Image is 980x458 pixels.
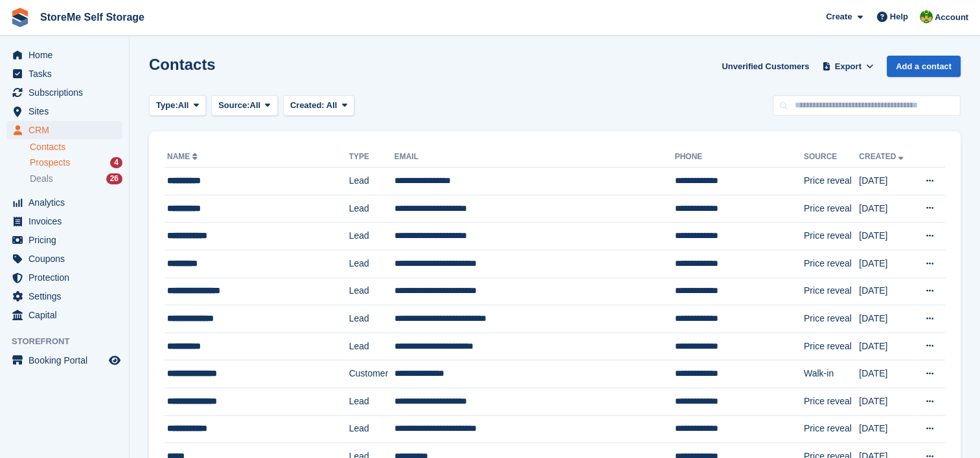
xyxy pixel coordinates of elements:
td: [DATE] [859,195,913,223]
span: Protection [28,268,106,287]
td: [DATE] [859,333,913,360]
span: Coupons [28,250,106,268]
th: Type [349,147,394,168]
a: menu [6,287,122,305]
span: All [250,99,261,112]
span: Settings [28,287,106,305]
a: Unverified Customers [716,56,814,77]
td: Price reveal [804,415,859,443]
th: Source [804,147,859,168]
a: Created [859,152,906,161]
a: Add a contact [887,56,961,77]
a: menu [6,83,122,102]
span: Subscriptions [28,83,106,102]
td: Price reveal [804,305,859,333]
span: Created: [290,100,325,110]
th: Email [394,147,675,168]
td: Lead [349,333,394,360]
td: Price reveal [804,278,859,305]
a: menu [6,351,122,369]
td: Price reveal [804,195,859,223]
a: menu [6,102,122,120]
span: All [178,99,189,112]
button: Source: All [211,95,278,116]
a: Deals 26 [30,172,122,186]
td: Price reveal [804,168,859,195]
span: Export [835,60,861,73]
a: menu [6,250,122,268]
a: menu [6,65,122,83]
td: [DATE] [859,360,913,388]
td: [DATE] [859,168,913,195]
td: [DATE] [859,305,913,333]
span: Deals [30,173,53,185]
td: Lead [349,387,394,415]
span: Help [890,10,908,23]
span: Home [28,46,106,64]
a: menu [6,306,122,324]
span: CRM [28,121,106,139]
a: menu [6,212,122,230]
img: StorMe [920,10,933,23]
a: Contacts [30,141,122,153]
td: [DATE] [859,415,913,443]
td: Price reveal [804,223,859,250]
span: Create [826,10,852,23]
h1: Contacts [149,56,216,73]
a: menu [6,46,122,64]
div: 26 [106,173,122,184]
span: Storefront [12,335,129,348]
span: Capital [28,306,106,324]
button: Created: All [283,95,354,116]
a: menu [6,121,122,139]
span: Pricing [28,231,106,249]
span: Sites [28,102,106,120]
td: [DATE] [859,387,913,415]
span: Invoices [28,212,106,230]
a: Name [167,152,200,161]
td: [DATE] [859,223,913,250]
a: StoreMe Self Storage [35,6,150,28]
a: menu [6,193,122,212]
td: Walk-in [804,360,859,388]
td: Lead [349,168,394,195]
td: Lead [349,278,394,305]
td: [DATE] [859,250,913,278]
a: Preview store [107,353,122,368]
td: [DATE] [859,278,913,305]
td: Lead [349,305,394,333]
button: Type: All [149,95,206,116]
span: Tasks [28,65,106,83]
td: Lead [349,250,394,278]
td: Price reveal [804,250,859,278]
span: Account [935,11,968,24]
img: stora-icon-8386f47178a22dfd0bd8f6a31ec36ba5ce8667c1dd55bd0f319d3a0aa187defe.svg [10,8,30,27]
td: Price reveal [804,387,859,415]
td: Lead [349,223,394,250]
a: Prospects 4 [30,156,122,169]
td: Lead [349,415,394,443]
a: menu [6,268,122,287]
a: menu [6,231,122,249]
span: Booking Portal [28,351,106,369]
td: Customer [349,360,394,388]
div: 4 [110,157,122,168]
span: Analytics [28,193,106,212]
th: Phone [675,147,804,168]
button: Export [819,56,876,77]
td: Lead [349,195,394,223]
span: Source: [218,99,249,112]
span: All [326,100,337,110]
td: Price reveal [804,333,859,360]
span: Prospects [30,157,70,169]
span: Type: [156,99,178,112]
